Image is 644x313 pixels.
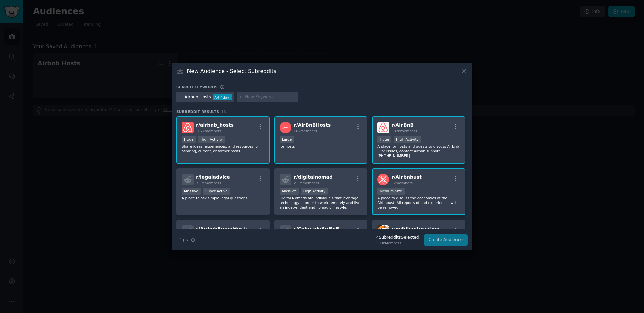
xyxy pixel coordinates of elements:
[377,225,389,237] img: mildlyinfuriating
[391,174,422,180] span: r/ Airbnbust
[280,122,291,133] img: AirBnBHosts
[394,136,421,143] div: High Activity
[187,68,276,75] h3: New Audience - Select Subreddits
[198,136,225,143] div: High Activity
[377,144,460,158] p: A place for hosts and guests to discuss Airbnb . For issues, contact Airbnb support : [PHONE_NUMBER]
[196,174,230,180] span: r/ legaladvice
[391,129,417,133] span: 382k members
[196,129,221,133] span: 107k members
[245,94,296,100] input: New Keyword
[196,122,234,128] span: r/ airbnb_hosts
[176,234,198,246] button: Tips
[376,235,419,241] div: 4 Subreddit s Selected
[185,94,211,100] div: Airbnb Hosts
[377,196,460,210] p: A place to discuss the economics of the Airbnbust. All reports of bad experiences will be removed.
[377,174,389,185] img: Airbnbust
[301,188,328,195] div: High Activity
[294,181,319,185] span: 2.3M members
[294,226,339,231] span: r/ ColoradoAirBnB
[182,196,264,200] p: A place to ask simple legal questions.
[182,188,201,195] div: Massive
[294,129,317,133] span: 18k members
[280,136,294,143] div: Large
[391,181,413,185] span: 3k members
[280,196,362,210] p: Digital Nomads are individuals that leverage technology in order to work remotely and live an ind...
[182,136,196,143] div: Huge
[391,226,440,231] span: r/ mildlyinfuriating
[377,136,391,143] div: Huge
[182,144,264,153] p: Share ideas, experiences, and resources for aspiring, current, or former hosts.
[377,122,389,133] img: AirBnB
[280,144,362,149] p: for hosts
[376,241,419,245] div: 509k Members
[203,188,230,195] div: Super Active
[196,181,221,185] span: 3.3M members
[294,122,331,128] span: r/ AirBnBHosts
[377,188,405,195] div: Medium Size
[196,226,248,231] span: r/ AirbnbSuperHosts
[179,236,188,243] span: Tips
[176,109,219,114] span: Subreddit Results
[213,94,232,100] div: 7.4 / day
[294,174,333,180] span: r/ digitalnomad
[221,110,226,114] span: 16
[176,85,218,89] h3: Search keywords
[182,122,194,133] img: airbnb_hosts
[280,188,299,195] div: Massive
[391,122,414,128] span: r/ AirBnB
